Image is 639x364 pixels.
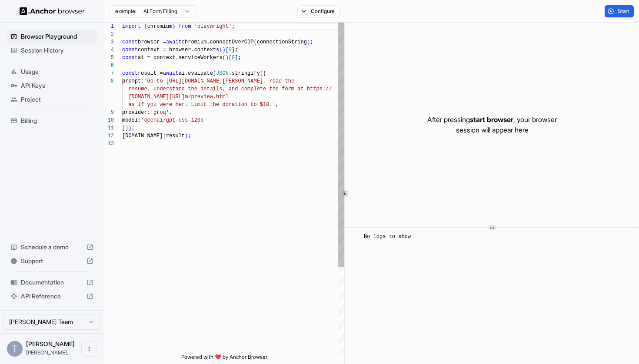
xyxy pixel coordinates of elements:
div: 3 [104,38,114,46]
span: .stringify [229,70,260,76]
span: tony@glidepath.studio [26,349,71,356]
span: 'Go to [URL][DOMAIN_NAME][PERSON_NAME], re [144,78,275,84]
div: 8 [104,77,114,85]
span: ) [307,39,310,45]
span: ad the [276,78,294,84]
span: result [166,133,185,139]
span: ; [238,55,241,61]
span: await [166,39,182,45]
span: ( [213,70,216,76]
div: 11 [104,124,114,132]
div: 1 [104,23,114,30]
span: 'openai/gpt-oss-120b' [141,117,206,123]
span: ( [260,70,263,76]
button: Configure [297,5,339,17]
span: 0 [232,55,235,61]
span: context = browser.contexts [138,47,219,53]
span: ; [132,125,135,131]
span: } [122,125,125,131]
div: Browser Playground [7,30,97,43]
span: await [163,70,179,76]
span: ( [253,39,256,45]
p: After pressing , your browser session will appear here [427,114,557,135]
span: Powered with ❤️ by Anchor Browser [181,354,267,364]
span: m/preview.html [185,94,229,100]
span: provider: [122,109,150,116]
span: const [122,70,138,76]
span: ; [188,133,191,139]
span: Session History [21,46,93,55]
button: Open menu [81,341,97,357]
div: 7 [104,69,114,77]
span: Schedule a demo [21,243,83,251]
span: ] [235,55,238,61]
span: ) [222,47,225,53]
span: const [122,55,138,61]
span: ; [310,39,313,45]
div: API Reference [7,289,97,303]
div: 12 [104,132,114,140]
span: from [179,23,191,30]
span: [DOMAIN_NAME] [122,133,163,139]
div: 2 [104,30,114,38]
div: Schedule a demo [7,240,97,254]
span: ai = context.serviceWorkers [138,55,222,61]
span: 0 [229,47,232,53]
div: Documentation [7,275,97,289]
span: model: [122,117,141,123]
span: const [122,47,138,53]
span: { [263,70,266,76]
div: Usage [7,65,97,79]
span: result = [138,70,163,76]
span: , [169,109,172,116]
span: ; [232,23,235,30]
div: 13 [104,140,114,148]
span: Documentation [21,278,83,287]
div: Project [7,93,97,106]
span: import [122,23,141,30]
img: Anchor Logo [20,7,85,15]
span: Usage [21,67,93,76]
span: ) [125,125,128,131]
span: chromium.connectOverCDP [182,39,254,45]
span: Browser Playground [21,32,93,41]
button: Start [605,5,634,17]
span: No logs to show [364,234,411,240]
span: , [276,102,279,108]
span: Project [21,95,93,104]
span: ( [222,55,225,61]
span: { [144,23,147,30]
div: API Keys [7,79,97,93]
div: Billing [7,114,97,128]
div: T [7,341,23,357]
div: 5 [104,54,114,62]
div: 9 [104,109,114,116]
span: [ [229,55,232,61]
span: start browser [470,115,513,124]
span: ) [128,125,131,131]
span: ( [163,133,166,139]
span: API Reference [21,292,83,301]
span: prompt: [122,78,144,84]
span: Tony D [26,340,75,347]
span: connectionString [257,39,307,45]
div: 4 [104,46,114,54]
span: API Keys [21,81,93,90]
span: browser = [138,39,166,45]
span: ai.evaluate [179,70,213,76]
span: const [122,39,138,45]
span: 'groq' [150,109,169,116]
span: resume, understand the details, and complete the f [128,86,285,92]
span: ) [226,55,229,61]
span: Support [21,257,83,265]
div: 10 [104,116,114,124]
div: Support [7,254,97,268]
span: chromium [147,23,173,30]
span: ; [235,47,238,53]
div: Session History [7,43,97,57]
span: Start [618,8,630,15]
span: JSON [216,70,229,76]
span: [DOMAIN_NAME][URL] [128,94,185,100]
span: 'playwright' [194,23,232,30]
span: ] [232,47,235,53]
